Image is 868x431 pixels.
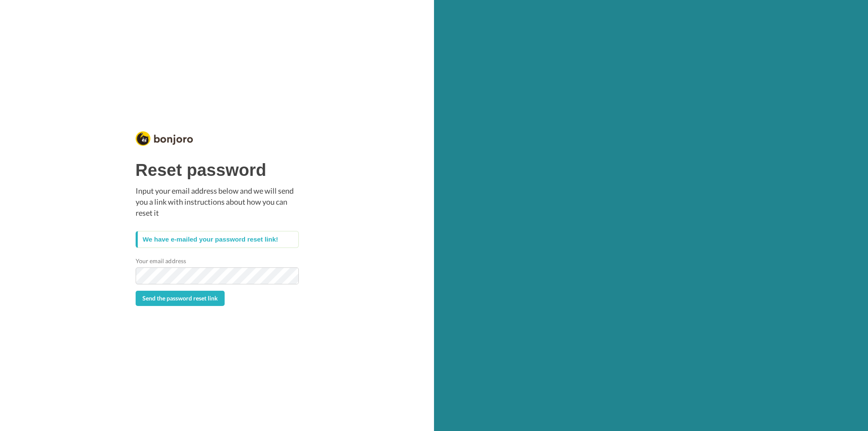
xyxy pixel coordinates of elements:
button: Send the password reset link [136,291,225,306]
label: Your email address [136,256,186,265]
div: We have e-mailed your password reset link! [136,231,299,248]
p: Input your email address below and we will send you a link with instructions about how you can re... [136,186,299,218]
span: Send the password reset link [142,295,218,302]
h1: Reset password [136,161,299,179]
